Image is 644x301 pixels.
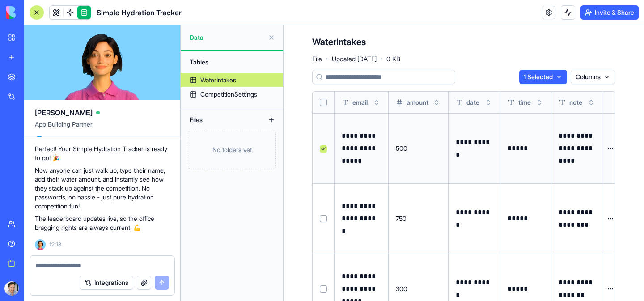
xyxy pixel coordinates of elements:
span: date [466,98,479,107]
span: App Building Partner [35,120,169,136]
a: WaterIntakes [181,73,283,87]
span: File [312,55,322,64]
button: Integrations [80,276,133,290]
span: note [569,98,582,107]
button: Toggle sort [372,98,381,107]
button: Select all [320,99,327,106]
p: Now anyone can just walk up, type their name, add their water amount, and instantly see how they ... [35,166,169,211]
h4: WaterIntakes [312,36,366,48]
span: · [380,52,383,66]
div: WaterIntakes [200,76,236,85]
button: Toggle sort [587,98,596,107]
span: Simple Hydration Tracker [97,7,182,18]
p: Perfect! Your Simple Hydration Tracker is ready to go! 🎉 [35,144,169,162]
span: 300 [396,285,407,293]
div: Tables [185,55,279,69]
span: · [326,52,328,66]
button: Toggle sort [535,98,544,107]
span: amount [407,98,428,107]
button: Select row [320,215,327,222]
div: CompetitionSettings [200,90,257,99]
span: [PERSON_NAME] [35,107,93,118]
span: email [352,98,368,107]
button: 1 Selected [519,70,567,84]
p: The leaderboard updates live, so the office bragging rights are always current! 💪 [35,214,169,232]
button: Select row [320,145,327,153]
span: 0 KB [386,55,400,64]
span: time [518,98,531,107]
button: Toggle sort [432,98,441,107]
button: Toggle sort [484,98,493,107]
button: Select row [320,285,327,293]
a: CompetitionSettings [181,87,283,102]
img: logo [6,6,62,19]
span: 750 [396,215,407,222]
div: No folders yet [188,131,276,169]
button: Invite & Share [580,5,639,20]
a: No folders yet [181,131,283,169]
span: 500 [396,144,407,152]
button: Columns [571,70,615,84]
span: 12:18 [49,241,61,248]
img: ACg8ocLM_h5ianT_Nakzie7Qtoo5GYVfAD0Y4SP2crYXJQl9L2hezak=s96-c [4,281,19,296]
span: Updated [DATE] [332,55,377,64]
span: Data [190,33,264,42]
img: Ella_00000_wcx2te.png [35,239,46,250]
div: Files [185,113,257,127]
